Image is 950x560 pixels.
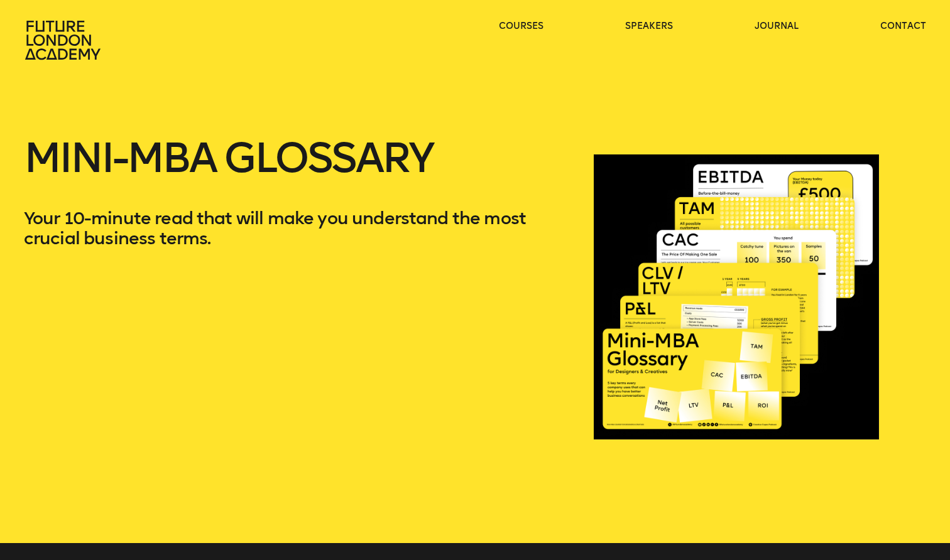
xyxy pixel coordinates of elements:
[755,20,799,33] a: journal
[24,138,570,208] h1: Mini-MBA Glossary
[625,20,673,33] a: speakers
[24,208,570,249] p: Your 10-minute read that will make you understand the most crucial business terms.
[499,20,543,33] a: courses
[880,20,926,33] a: contact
